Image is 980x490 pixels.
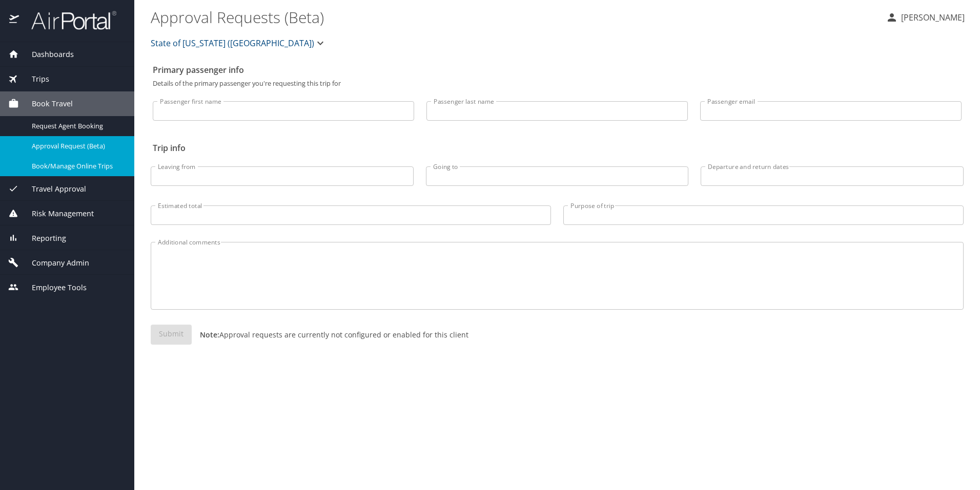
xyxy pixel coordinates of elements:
[153,62,962,78] h2: Primary passenger info
[19,233,66,244] span: Reporting
[147,33,331,53] button: State of [US_STATE] ([GEOGRAPHIC_DATA])
[151,1,877,33] h1: Approval Requests (Beta)
[153,140,962,156] h2: Trip info
[32,121,122,131] span: Request Agent Booking
[19,257,89,269] span: Company Admin
[192,329,468,340] p: Approval requests are currently not configured or enabled for this client
[19,183,86,195] span: Travel Approval
[19,49,74,60] span: Dashboards
[153,80,962,87] p: Details of the primary passenger you're requesting this trip for
[32,141,122,151] span: Approval Request (Beta)
[19,208,94,219] span: Risk Management
[882,8,969,27] button: [PERSON_NAME]
[19,73,49,85] span: Trips
[32,161,122,171] span: Book/Manage Online Trips
[898,11,965,24] p: [PERSON_NAME]
[200,330,219,340] strong: Note:
[151,36,314,50] span: State of [US_STATE] ([GEOGRAPHIC_DATA])
[19,98,73,109] span: Book Travel
[20,10,116,30] img: airportal-logo.png
[19,282,87,293] span: Employee Tools
[9,10,20,30] img: icon-airportal.png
